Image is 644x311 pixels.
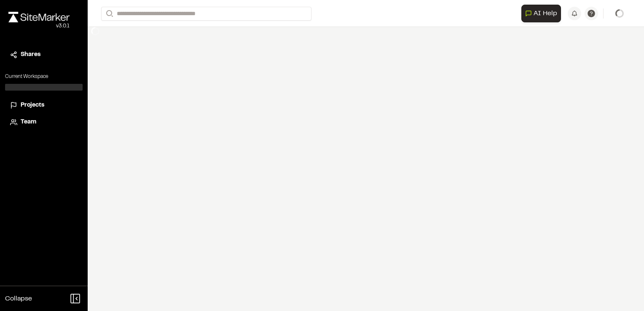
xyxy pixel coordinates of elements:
a: Projects [10,101,78,110]
span: Projects [21,101,44,110]
span: Collapse [5,294,32,304]
a: Shares [10,50,78,59]
span: Shares [21,50,40,59]
div: Open AI Assistant [521,5,564,22]
img: rebrand.png [8,12,70,22]
button: Open AI Assistant [521,5,561,22]
button: Search [101,7,116,21]
a: Team [10,118,78,127]
span: Team [21,118,36,127]
span: AI Help [534,8,557,19]
p: Current Workspace [5,73,83,80]
div: Oh geez...please don't... [8,22,70,30]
